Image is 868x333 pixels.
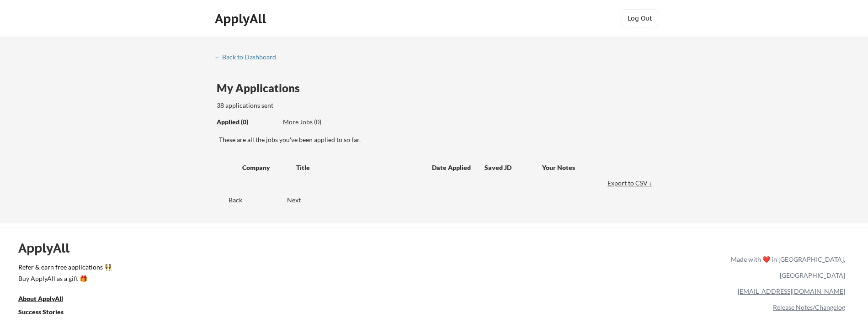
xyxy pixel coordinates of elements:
div: Date Applied [432,163,472,172]
div: 38 applications sent [217,101,394,110]
div: ApplyAll [18,240,80,256]
div: Made with ❤️ in [GEOGRAPHIC_DATA], [GEOGRAPHIC_DATA] [727,251,845,283]
div: Saved JD [485,159,542,175]
u: Success Stories [18,308,64,316]
div: More Jobs (0) [283,117,350,127]
a: Refer & earn free applications 👯‍♀️ [18,264,540,274]
a: ← Back to Dashboard [214,53,283,63]
div: ← Back to Dashboard [214,54,283,60]
div: ApplyAll [215,11,269,26]
div: Buy ApplyAll as a gift 🎁 [18,275,110,282]
div: Applied (0) [217,117,276,127]
a: About ApplyAll [18,294,76,305]
div: These are job applications we think you'd be a good fit for, but couldn't apply you to automatica... [283,117,350,127]
div: Export to CSV ↓ [607,179,655,188]
a: Buy ApplyAll as a gift 🎁 [18,274,110,285]
div: Next [287,196,311,205]
div: Your Notes [542,163,646,172]
button: Log Out [622,9,658,27]
div: Back [214,196,242,205]
a: [EMAIL_ADDRESS][DOMAIN_NAME] [738,287,845,295]
div: My Applications [217,83,307,94]
u: About ApplyAll [18,295,63,302]
div: Company [242,163,288,172]
a: Release Notes/Changelog [773,303,845,311]
div: These are all the jobs you've been applied to so far. [219,135,655,144]
a: Success Stories [18,307,76,318]
div: These are all the jobs you've been applied to so far. [217,117,276,127]
div: Title [296,163,423,172]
